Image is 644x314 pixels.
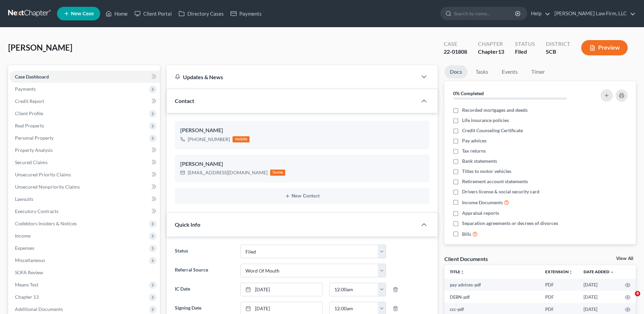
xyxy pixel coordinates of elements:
[581,40,628,55] button: Preview
[15,74,49,80] span: Case Dashboard
[15,269,43,275] span: SOFA Review
[15,294,39,300] span: Chapter 13
[546,40,570,48] div: District
[462,231,471,238] span: Bills
[462,147,486,154] span: Tax returns
[515,48,535,56] div: Filed
[15,208,58,214] span: Executory Contracts
[15,98,44,104] span: Credit Report
[15,196,33,202] span: Lawsuits
[546,48,570,56] div: SCB
[15,159,48,165] span: Secured Claims
[578,291,620,303] td: [DATE]
[478,40,504,48] div: Chapter
[454,7,516,20] input: Search by name...
[460,270,464,274] i: unfold_more
[8,42,72,52] span: [PERSON_NAME]
[462,210,499,216] span: Appraisal reports
[15,184,80,190] span: Unsecured Nonpriority Claims
[180,160,424,168] div: [PERSON_NAME]
[526,65,550,78] a: Timer
[15,86,36,92] span: Payments
[131,7,175,20] a: Client Portal
[10,95,160,107] a: Credit Report
[444,279,540,291] td: pay advices-pdf
[635,291,640,296] span: 4
[180,193,424,199] button: New Contact
[15,306,63,312] span: Additional Documents
[330,283,378,296] input: -- : --
[15,135,54,141] span: Personal Property
[10,156,160,169] a: Secured Claims
[496,65,523,78] a: Events
[462,168,511,175] span: Titles to motor vehicles
[610,270,614,274] i: expand_more
[528,7,550,20] a: Help
[188,136,230,143] div: [PHONE_NUMBER]
[462,137,486,144] span: Pay advices
[71,11,94,16] span: New Case
[15,123,44,128] span: Real Property
[171,264,237,277] label: Referral Source
[462,188,539,195] span: Drivers license & social security card
[10,205,160,217] a: Executory Contracts
[233,136,250,142] div: mobile
[175,7,227,20] a: Directory Cases
[462,199,503,206] span: Income Documents
[578,279,620,291] td: [DATE]
[15,282,38,287] span: Means Test
[545,269,573,274] a: Extensionunfold_more
[10,181,160,193] a: Unsecured Nonpriority Claims
[515,40,535,48] div: Status
[102,7,131,20] a: Home
[15,233,31,239] span: Income
[462,158,497,164] span: Bank statements
[540,291,578,303] td: PDF
[175,73,409,81] div: Updates & News
[470,65,494,78] a: Tasks
[444,291,540,303] td: DEBN-pdf
[15,147,53,153] span: Property Analysis
[10,71,160,83] a: Case Dashboard
[180,126,424,135] div: [PERSON_NAME]
[462,117,509,124] span: Life insurance policies
[175,221,200,228] span: Quick Info
[15,221,77,226] span: Codebtors Insiders & Notices
[241,283,322,296] a: [DATE]
[621,291,637,307] iframe: Intercom live chat
[569,270,573,274] i: unfold_more
[10,193,160,205] a: Lawsuits
[171,283,237,296] label: IC Date
[444,48,467,56] div: 22-01808
[444,40,467,48] div: Case
[10,144,160,156] a: Property Analysis
[540,279,578,291] td: PDF
[270,170,285,176] div: home
[462,220,558,227] span: Separation agreements or decrees of divorces
[15,110,43,116] span: Client Profile
[227,7,265,20] a: Payments
[10,169,160,181] a: Unsecured Priority Claims
[15,172,71,177] span: Unsecured Priority Claims
[15,245,34,251] span: Expenses
[616,256,633,261] a: View All
[444,65,467,78] a: Docs
[444,255,488,262] div: Client Documents
[498,48,504,55] span: 13
[478,48,504,56] div: Chapter
[462,178,528,185] span: Retirement account statements
[15,257,45,263] span: Miscellaneous
[175,98,194,104] span: Contact
[453,90,484,96] strong: 0% Completed
[462,107,528,114] span: Recorded mortgages and deeds
[10,266,160,279] a: SOFA Review
[584,269,614,274] a: Date Added expand_more
[551,7,636,20] a: [PERSON_NAME] Law Firm, LLC
[171,245,237,258] label: Status
[188,169,268,176] div: [EMAIL_ADDRESS][DOMAIN_NAME]
[462,127,523,134] span: Credit Counseling Certificate
[450,269,464,274] a: Titleunfold_more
